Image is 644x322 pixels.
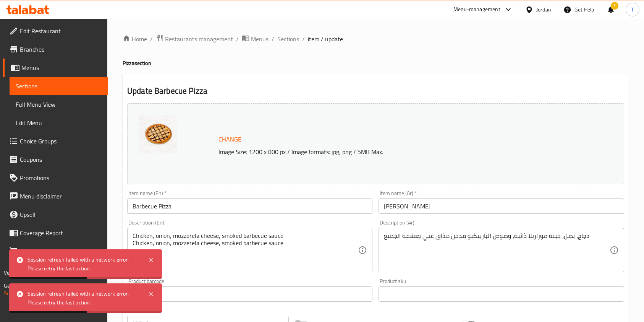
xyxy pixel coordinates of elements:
span: Branches [20,45,102,54]
span: Restaurants management [165,34,233,44]
span: Promotions [20,173,102,182]
span: Version: [4,268,23,278]
a: Promotions [3,169,108,187]
a: Menu disclaimer [3,187,108,205]
button: Change [215,132,244,147]
span: Edit Menu [16,118,102,127]
a: Upsell [3,205,108,224]
div: Menu-management [453,5,500,14]
span: Coupons [20,155,102,164]
p: Image Size: 1200 x 800 px / Image formats: jpg, png / 5MB Max. [215,147,570,156]
a: Sections [10,77,108,95]
a: Edit Menu [10,114,108,132]
span: T [631,5,634,14]
textarea: Chicken, onion, mozzerela cheese, smoked barbecue sauce Chicken, onion, mozzerela cheese, smoked ... [133,232,358,268]
span: Menu disclaimer [20,192,102,201]
a: Menus [242,34,269,44]
span: Menus [251,34,269,44]
a: Sections [277,34,299,44]
nav: breadcrumb [123,34,629,44]
span: Choice Groups [20,137,102,146]
input: Enter name En [127,198,372,214]
li: / [272,34,274,44]
li: / [302,34,305,44]
h2: Update Barbecue Pizza [127,85,624,97]
input: Please enter product sku [379,286,624,302]
textarea: دجاج، بصل، جبنة موزاريلا ذائبة، وصوص الباربيكيو مدخن مذاق غني يعشقة الجميع [384,232,609,268]
a: Choice Groups [3,132,108,150]
span: Change [218,134,241,145]
span: Upsell [20,210,102,219]
span: item / update [308,34,343,44]
a: Restaurants management [156,34,233,44]
img: %D8%A8%D8%A7%D8%B1%D8%A8%D9%8A%D9%83%D9%88_%D8%A8%D9%8A%D8%AA%D8%B2%D8%A7638921502450379118.jpg [139,115,177,153]
li: / [236,34,239,44]
input: Enter name Ar [379,198,624,214]
a: Support.OpsPlatform [4,288,52,298]
span: Coverage Report [20,228,102,237]
input: Please enter product barcode [127,286,372,302]
a: Menus [3,59,108,77]
a: Coupons [3,150,108,169]
span: Full Menu View [16,100,102,109]
a: Full Menu View [10,95,108,114]
li: / [150,34,153,44]
div: Session refresh failed with a network error. Please retry the last action. [28,289,141,307]
a: Branches [3,40,108,59]
span: Get support on: [4,281,39,291]
a: Edit Restaurant [3,22,108,40]
a: Coverage Report [3,224,108,242]
span: Sections [16,81,102,91]
a: Home [123,34,147,44]
span: Edit Restaurant [20,26,102,36]
a: Grocery Checklist [3,242,108,260]
span: Menus [21,63,102,72]
h4: Pizza section [123,59,629,67]
span: Grocery Checklist [20,247,102,256]
div: Jordan [536,5,551,14]
div: Session refresh failed with a network error. Please retry the last action. [28,255,141,273]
